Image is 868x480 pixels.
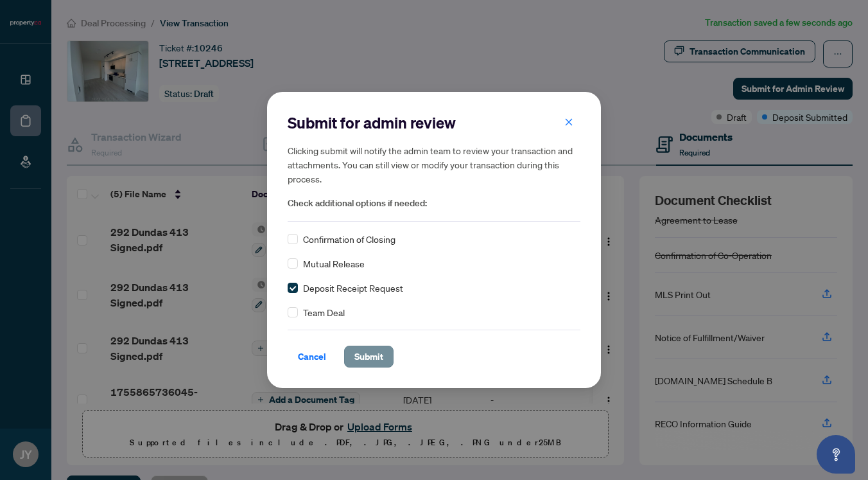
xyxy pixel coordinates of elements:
span: Submit [354,346,383,367]
h2: Submit for admin review [288,112,580,133]
span: Team Deal [303,305,345,319]
span: close [564,118,573,127]
span: Confirmation of Closing [303,232,395,246]
button: Submit [344,346,394,368]
span: Cancel [298,346,326,367]
h5: Clicking submit will notify the admin team to review your transaction and attachments. You can st... [288,143,580,186]
span: Mutual Release [303,256,365,271]
button: Open asap [817,435,855,474]
span: Check additional options if needed: [288,196,580,211]
button: Cancel [288,346,336,368]
span: Deposit Receipt Request [303,281,403,295]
